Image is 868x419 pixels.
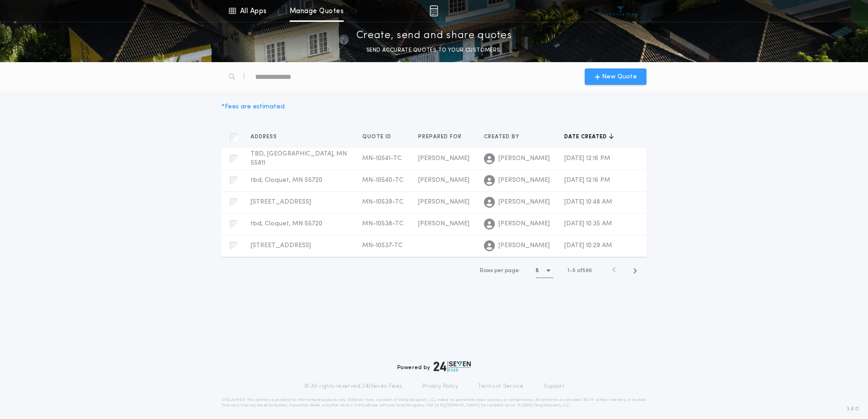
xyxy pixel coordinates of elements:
[251,133,279,141] span: Address
[435,404,480,407] a: [URL][DOMAIN_NAME]
[602,72,637,82] span: New Quote
[567,268,569,273] span: 1
[418,220,469,227] span: [PERSON_NAME]
[362,220,404,227] span: MN-10538-TC
[564,133,609,141] span: Date created
[251,220,322,227] span: tbd, Cloquet, MN 55720
[434,361,471,372] img: logo
[498,219,550,229] span: [PERSON_NAME]
[429,5,438,16] img: img
[536,263,553,278] button: 5
[498,154,550,163] span: [PERSON_NAME]
[304,383,402,390] p: © All rights reserved. 24|Seven Fees
[222,102,286,112] div: * Fees are estimated.
[585,68,646,85] button: New Quote
[356,29,512,43] p: Create, send and share quotes
[577,267,592,275] span: of 586
[604,6,638,15] img: vs-icon
[484,132,526,141] button: Created by
[362,155,402,162] span: MN-10541-TC
[418,177,469,184] span: [PERSON_NAME]
[251,177,322,184] span: tbd, Cloquet, MN 55720
[362,133,393,141] span: Quote ID
[543,383,564,390] a: Support
[397,361,471,372] div: Powered by
[847,405,859,413] span: 3.8.0
[564,199,612,205] span: [DATE] 10:48 AM
[564,132,614,141] button: Date created
[222,397,646,408] p: DISCLAIMER: This estimate is provided for informational purposes only. 24|Seven Fees, a product o...
[251,199,311,205] span: [STREET_ADDRESS]
[251,132,284,141] button: Address
[366,46,502,55] p: SEND ACCURATE QUOTES TO YOUR CUSTOMERS.
[362,132,398,141] button: Quote ID
[484,133,521,141] span: Created by
[422,383,459,390] a: Privacy Policy
[251,151,347,166] span: TBD, [GEOGRAPHIC_DATA], MN 55811
[536,266,539,275] h1: 5
[480,268,520,273] span: Rows per page:
[564,155,610,162] span: [DATE] 12:16 PM
[251,242,311,249] span: [STREET_ADDRESS]
[564,177,610,184] span: [DATE] 12:16 PM
[418,155,469,162] span: [PERSON_NAME]
[564,242,612,249] span: [DATE] 10:29 AM
[418,133,464,141] span: Prepared for
[572,268,576,273] span: 5
[362,242,403,249] span: MN-10537-TC
[564,220,612,227] span: [DATE] 10:35 AM
[498,241,550,250] span: [PERSON_NAME]
[418,199,469,205] span: [PERSON_NAME]
[498,198,550,207] span: [PERSON_NAME]
[498,176,550,185] span: [PERSON_NAME]
[362,177,404,184] span: MN-10540-TC
[478,383,523,390] a: Terms of Service
[362,199,404,205] span: MN-10539-TC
